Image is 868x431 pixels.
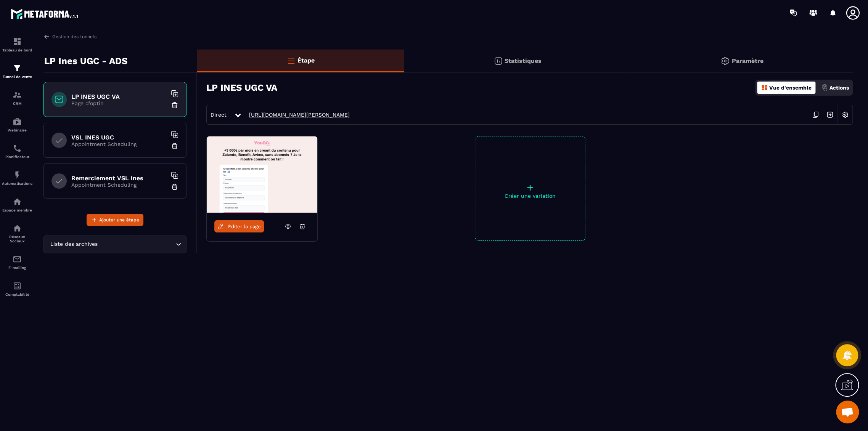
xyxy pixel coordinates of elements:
[2,249,32,276] a: emailemailE-mailing
[13,37,22,46] img: formation
[13,224,22,233] img: social-network
[171,101,178,109] img: trash
[493,56,503,66] img: stats.20deebd0.svg
[211,112,227,118] span: Direct
[206,82,277,93] h3: LP INES UGC VA
[13,144,22,153] img: scheduler
[71,175,167,182] h6: Remerciement VSL ines
[2,208,32,212] p: Espace membre
[505,57,542,64] p: Statistiques
[829,85,849,91] p: Actions
[228,224,261,229] span: Éditer la page
[2,58,32,85] a: formationformationTunnel de vente
[2,266,32,270] p: E-mailing
[720,56,730,66] img: setting-gr.5f69749f.svg
[245,112,350,118] a: [URL][DOMAIN_NAME][PERSON_NAME]
[2,85,32,111] a: formationformationCRM
[823,107,837,122] img: arrow-next.bcc2205e.svg
[2,191,32,218] a: automationsautomationsEspace membre
[2,155,32,159] p: Planificateur
[13,197,22,206] img: automations
[769,85,812,91] p: Vue d'ensemble
[13,64,22,73] img: formation
[2,75,32,79] p: Tunnel de vente
[475,193,585,199] p: Créer une variation
[11,7,79,21] img: logo
[838,107,852,122] img: setting-w.858f3a88.svg
[761,84,768,91] img: dashboard-orange.40269519.svg
[13,281,22,290] img: accountant
[99,240,174,248] input: Search for option
[2,235,32,243] p: Réseaux Sociaux
[214,220,264,232] a: Éditer la page
[44,53,127,69] p: LP Ines UGC - ADS
[13,90,22,99] img: formation
[2,276,32,302] a: accountantaccountantComptabilité
[2,48,32,52] p: Tableau de bord
[2,111,32,138] a: automationsautomationsWebinaire
[171,142,178,150] img: trash
[71,141,167,147] p: Appointment Scheduling
[43,33,96,40] a: Gestion des tunnels
[43,33,50,40] img: arrow
[207,136,317,213] img: image
[43,236,186,253] div: Search for option
[2,128,32,132] p: Webinaire
[821,84,828,91] img: actions.d6e523a2.png
[71,93,167,100] h6: LP INES UGC VA
[171,183,178,191] img: trash
[87,214,143,226] button: Ajouter une étape
[475,182,585,193] p: +
[2,181,32,186] p: Automatisations
[13,170,22,179] img: automations
[48,240,99,248] span: Liste des archives
[2,31,32,58] a: formationformationTableau de bord
[13,255,22,264] img: email
[2,218,32,249] a: social-networksocial-networkRéseaux Sociaux
[13,117,22,126] img: automations
[99,216,139,224] span: Ajouter une étape
[2,101,32,106] p: CRM
[2,165,32,191] a: automationsautomationsAutomatisations
[71,134,167,141] h6: VSL INES UGC
[731,57,763,64] p: Paramètre
[2,292,32,296] p: Comptabilité
[71,100,167,106] p: Page d'optin
[836,401,859,423] a: Mở cuộc trò chuyện
[297,57,315,64] p: Étape
[2,138,32,165] a: schedulerschedulerPlanificateur
[71,182,167,188] p: Appointment Scheduling
[286,56,296,65] img: bars-o.4a397970.svg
